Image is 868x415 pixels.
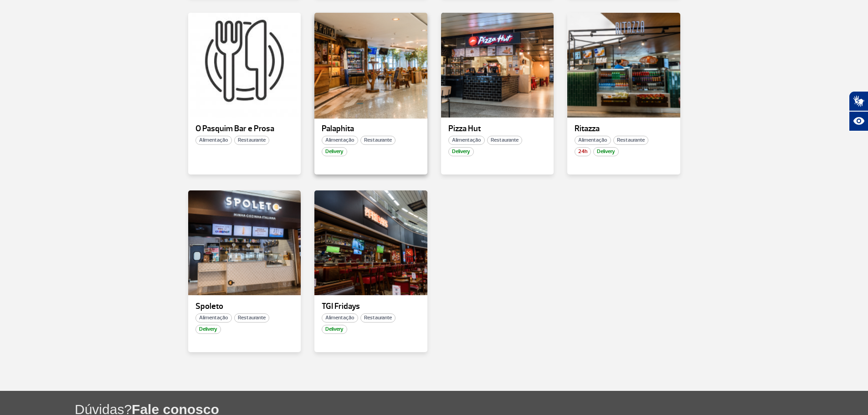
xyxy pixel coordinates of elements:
[575,124,673,133] p: Ritazza
[195,136,232,145] span: Alimentação
[322,124,420,133] p: Palaphita
[613,136,648,145] span: Restaurante
[195,124,294,133] p: O Pasquim Bar e Prosa
[849,91,868,111] button: Abrir tradutor de língua de sinais.
[593,147,619,156] span: Delivery
[322,325,347,334] span: Delivery
[360,313,395,323] span: Restaurante
[575,136,611,145] span: Alimentação
[448,124,547,133] p: Pizza Hut
[360,136,395,145] span: Restaurante
[448,147,474,156] span: Delivery
[575,147,591,156] span: 24h
[322,302,420,311] p: TGI Fridays
[487,136,522,145] span: Restaurante
[234,313,269,323] span: Restaurante
[849,111,868,131] button: Abrir recursos assistivos.
[849,91,868,131] div: Plugin de acessibilidade da Hand Talk.
[195,325,221,334] span: Delivery
[234,136,269,145] span: Restaurante
[448,136,485,145] span: Alimentação
[322,136,358,145] span: Alimentação
[195,313,232,323] span: Alimentação
[322,313,358,323] span: Alimentação
[322,147,347,156] span: Delivery
[195,302,294,311] p: Spoleto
